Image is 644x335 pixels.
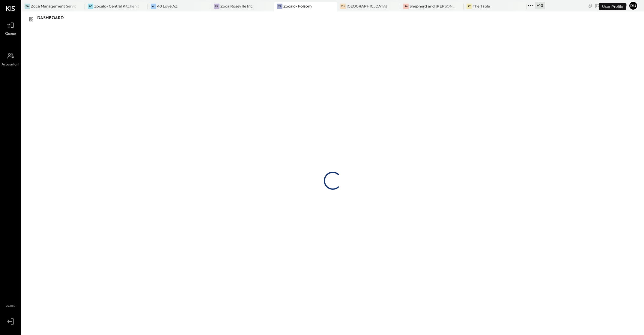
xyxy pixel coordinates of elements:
[277,4,282,9] div: ZF
[0,50,21,68] a: Accountant
[347,4,387,9] div: [GEOGRAPHIC_DATA]
[214,4,219,9] div: ZR
[535,2,545,9] div: + 10
[220,4,254,9] div: Zoca Roseville Inc.
[410,4,455,9] div: Shepherd and [PERSON_NAME]
[628,1,638,11] button: Ru
[151,4,156,9] div: 4L
[25,4,30,9] div: ZM
[37,14,70,23] div: Dashboard
[88,4,93,9] div: ZC
[403,4,409,9] div: Sa
[157,4,177,9] div: 40 Love AZ
[31,4,76,9] div: Zoca Management Services Inc
[467,4,472,9] div: TT
[599,3,626,10] div: User Profile
[5,32,16,37] span: Queue
[94,4,139,9] div: Zocalo- Central Kitchen (Commissary)
[1,62,20,68] span: Accountant
[340,4,346,9] div: ZU
[283,4,312,9] div: Zócalo- Folsom
[0,20,21,37] a: Queue
[587,2,593,9] div: copy link
[595,3,627,8] div: [DATE]
[473,4,490,9] div: The Table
